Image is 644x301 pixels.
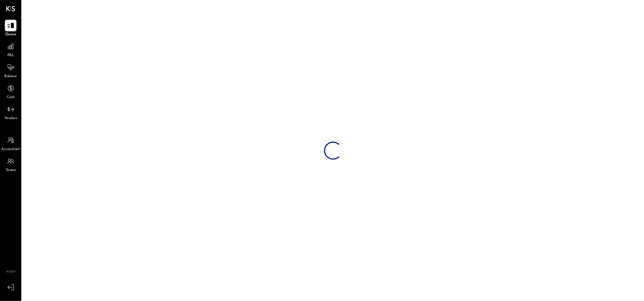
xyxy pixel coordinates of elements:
span: Queue [5,32,16,37]
span: P&L [7,53,14,58]
a: Accountant [0,135,21,152]
span: Cash [7,95,15,100]
a: Balance [0,62,21,79]
a: Queue [0,20,21,37]
a: Vendors [0,104,21,121]
span: Teams [6,168,16,173]
a: P&L [0,41,21,58]
a: Teams [0,156,21,173]
span: Balance [4,74,17,79]
span: Accountant [2,147,20,152]
span: Vendors [4,116,17,121]
a: Cash [0,83,21,100]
